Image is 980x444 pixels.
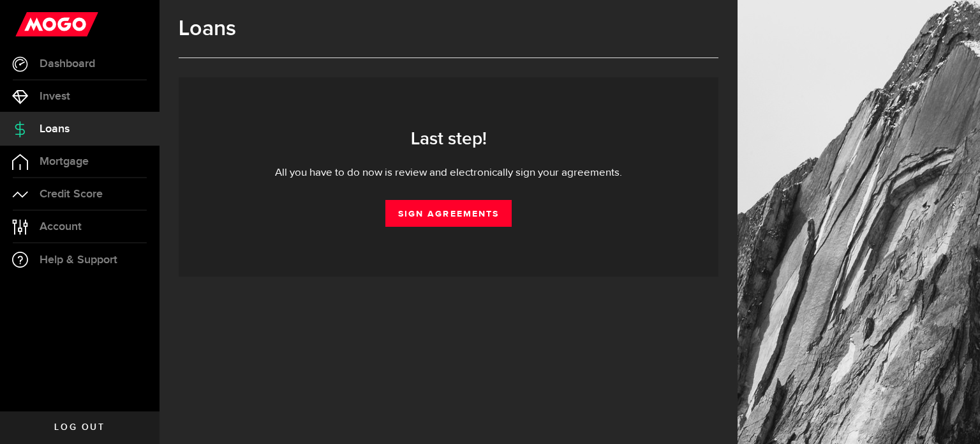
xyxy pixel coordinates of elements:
[40,221,82,233] span: Account
[198,129,699,149] h3: Last step!
[385,200,512,227] a: Sign Agreements
[179,16,718,42] h1: Loans
[40,91,70,102] span: Invest
[40,254,117,266] span: Help & Support
[40,188,103,200] span: Credit Score
[40,156,89,167] span: Mortgage
[54,423,105,432] span: Log out
[198,165,699,181] div: All you have to do now is review and electronically sign your agreements.
[40,123,70,135] span: Loans
[40,58,95,70] span: Dashboard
